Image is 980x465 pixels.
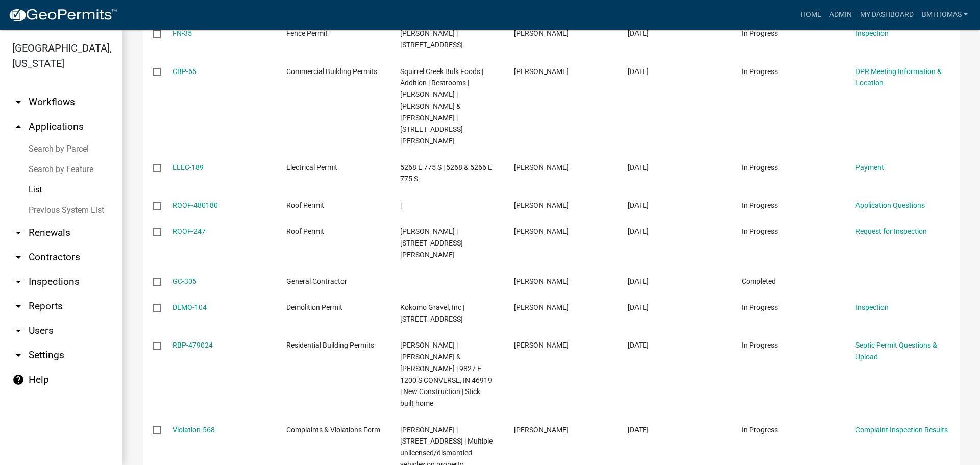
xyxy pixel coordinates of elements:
[742,227,778,235] span: In Progress
[400,67,483,145] span: Squirrel Creek Bulk Foods | Addition | Restrooms | David Shaum | Shaum, David G & Linda J | 13653...
[173,227,206,235] a: ROOF-247
[855,341,937,361] a: Septic Permit Questions & Upload
[286,163,337,172] span: Electrical Permit
[514,163,569,172] span: Marcus Wray
[12,120,24,133] i: arrow_drop_up
[514,67,569,76] span: David Shaum
[514,277,569,285] span: Matthew Rozanski
[12,251,24,263] i: arrow_drop_down
[12,300,24,312] i: arrow_drop_down
[400,227,463,259] span: Corey Maston | 2318 Randolph St
[514,341,569,349] span: Curtis Zehr
[173,163,204,172] a: ELEC-189
[286,227,324,235] span: Roof Permit
[797,5,825,25] a: Home
[855,303,889,311] a: Inspection
[855,67,942,87] a: DPR Meeting Information & Location
[286,201,324,209] span: Roof Permit
[628,303,649,311] span: 09/17/2025
[12,227,24,239] i: arrow_drop_down
[286,67,377,76] span: Commercial Building Permits
[514,29,569,37] span: Susan Fitzpatrick
[514,201,569,209] span: Matthew Rozanski
[628,201,649,209] span: 09/18/2025
[628,426,649,434] span: 09/15/2025
[628,163,649,172] span: 09/18/2025
[173,277,197,285] a: GC-305
[856,5,918,25] a: My Dashboard
[628,29,649,37] span: 09/18/2025
[286,426,380,434] span: Complaints & Violations Form
[855,227,927,235] a: Request for Inspection
[742,201,778,209] span: In Progress
[855,426,948,434] a: Complaint Inspection Results
[742,303,778,311] span: In Progress
[286,303,342,311] span: Demolition Permit
[514,227,569,235] span: Matthew Rozanski
[173,67,197,76] a: CBP-65
[286,277,347,285] span: General Contractor
[628,277,649,285] span: 09/17/2025
[400,341,492,407] span: Curtis Zehr | Curtis & Brandi Zehr | 9827 E 1200 S CONVERSE, IN 46919 | New Construction | Stick ...
[286,29,328,37] span: Fence Permit
[400,163,492,183] span: 5268 E 775 S | 5268 & 5266 E 775 S
[12,276,24,288] i: arrow_drop_down
[400,201,402,209] span: |
[742,67,778,76] span: In Progress
[173,426,215,434] a: Violation-568
[12,325,24,337] i: arrow_drop_down
[173,303,207,311] a: DEMO-104
[12,96,24,108] i: arrow_drop_down
[742,163,778,172] span: In Progress
[286,341,374,349] span: Residential Building Permits
[742,341,778,349] span: In Progress
[12,349,24,361] i: arrow_drop_down
[742,277,776,285] span: Completed
[855,29,889,37] a: Inspection
[12,374,24,386] i: help
[825,5,856,25] a: Admin
[855,163,884,172] a: Payment
[855,201,925,209] a: Application Questions
[628,67,649,76] span: 09/18/2025
[173,341,213,349] a: RBP-479024
[742,29,778,37] span: In Progress
[628,227,649,235] span: 09/17/2025
[742,426,778,434] span: In Progress
[400,303,464,323] span: Kokomo Gravel, Inc | 2930 E Paw Paw Pike
[173,29,192,37] a: FN-35
[918,5,972,25] a: bmthomas
[514,426,569,434] span: Brooklyn Thomas
[628,341,649,349] span: 09/16/2025
[173,201,218,209] a: ROOF-480180
[514,303,569,311] span: Mike Bowyer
